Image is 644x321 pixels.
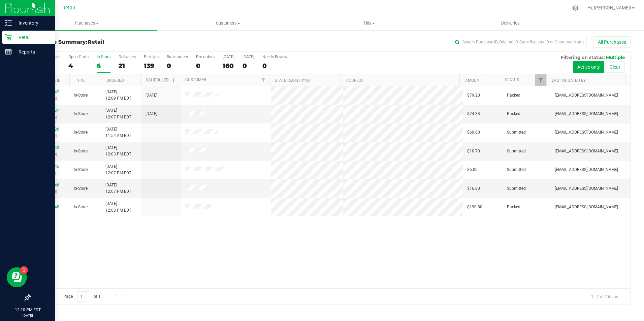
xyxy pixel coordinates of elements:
[58,291,106,302] span: Page of 1
[3,307,52,313] p: 12:10 PM EDT
[77,291,89,302] input: 1
[262,55,287,59] div: Needs Review
[74,92,88,99] span: In-Store
[105,89,131,102] span: [DATE] 12:09 PM EDT
[105,145,131,157] span: [DATE] 12:03 PM EDT
[262,62,287,70] div: 0
[185,77,206,82] a: Customer
[243,55,254,59] div: [DATE]
[440,16,581,30] a: Deliveries
[3,313,52,318] p: [DATE]
[467,129,480,136] span: $69.60
[12,33,52,41] p: Retail
[467,92,480,99] span: $79.20
[5,34,12,41] inline-svg: Retail
[97,55,110,59] div: In Store
[467,111,480,117] span: $74.38
[505,77,519,82] a: Status
[555,148,618,154] span: [EMAIL_ADDRESS][DOMAIN_NAME]
[68,62,89,70] div: 4
[243,62,254,70] div: 0
[105,164,131,176] span: [DATE] 12:07 PM EDT
[12,19,52,27] p: Inventory
[20,266,28,274] iframe: Resource center unread badge
[587,5,631,10] span: Hi, [PERSON_NAME]!
[105,107,131,120] span: [DATE] 12:07 PM EDT
[561,55,605,60] span: Filtering on status:
[16,16,157,30] a: Purchases
[507,92,520,99] span: Packed
[75,78,85,83] a: Type
[5,48,12,55] inline-svg: Reports
[144,62,159,70] div: 139
[105,201,131,213] span: [DATE] 12:08 PM EDT
[586,291,623,301] span: 1 - 7 of 7 items
[606,55,625,60] span: Multiple
[12,48,52,56] p: Reports
[196,62,215,70] div: 0
[555,167,618,173] span: [EMAIL_ADDRESS][DOMAIN_NAME]
[97,62,110,70] div: 6
[30,39,230,45] h3: Purchase Summary:
[119,55,136,59] div: Deliveries
[452,37,587,47] input: Search Purchase ID, Original ID, State Registry ID or Customer Name...
[146,78,176,82] a: Scheduled
[74,204,88,210] span: In-Store
[146,92,157,99] span: [DATE]
[467,185,480,192] span: $16.80
[507,111,520,117] span: Packed
[258,74,269,86] a: Filter
[341,74,459,86] th: Address
[74,129,88,136] span: In-Store
[555,204,618,210] span: [EMAIL_ADDRESS][DOMAIN_NAME]
[105,182,131,195] span: [DATE] 12:07 PM EDT
[555,129,618,136] span: [EMAIL_ADDRESS][DOMAIN_NAME]
[299,16,440,30] a: Tills
[571,5,580,11] div: Manage settings
[74,167,88,173] span: In-Store
[507,148,526,154] span: Submitted
[535,74,546,86] a: Filter
[593,36,631,48] button: All Purchases
[467,167,478,173] span: $6.00
[146,111,157,117] span: [DATE]
[105,126,131,139] span: [DATE] 11:54 AM EDT
[465,78,482,83] a: Amount
[196,55,215,59] div: Pre-orders
[106,78,124,83] a: Ordered
[573,61,604,73] button: Active only
[158,20,298,26] span: Customers
[167,55,188,59] div: Back-orders
[555,111,618,117] span: [EMAIL_ADDRESS][DOMAIN_NAME]
[507,129,526,136] span: Submitted
[7,267,27,287] iframe: Resource center
[467,204,482,210] span: $190.80
[5,20,12,26] inline-svg: Inventory
[167,62,188,70] div: 0
[88,39,104,45] span: Retail
[299,20,440,26] span: Tills
[275,78,310,83] a: State Registry ID
[62,5,75,11] span: Retail
[555,185,618,192] span: [EMAIL_ADDRESS][DOMAIN_NAME]
[507,204,520,210] span: Packed
[492,20,529,26] span: Deliveries
[507,167,526,173] span: Submitted
[68,55,89,59] div: Open Carts
[507,185,526,192] span: Submitted
[16,20,157,26] span: Purchases
[223,55,234,59] div: [DATE]
[74,111,88,117] span: In-Store
[467,148,480,154] span: $10.70
[223,62,234,70] div: 160
[605,61,625,73] button: Clear
[119,62,136,70] div: 21
[74,185,88,192] span: In-Store
[144,55,159,59] div: PickUps
[552,78,586,83] a: Last Updated By
[157,16,298,30] a: Customers
[74,148,88,154] span: In-Store
[555,92,618,99] span: [EMAIL_ADDRESS][DOMAIN_NAME]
